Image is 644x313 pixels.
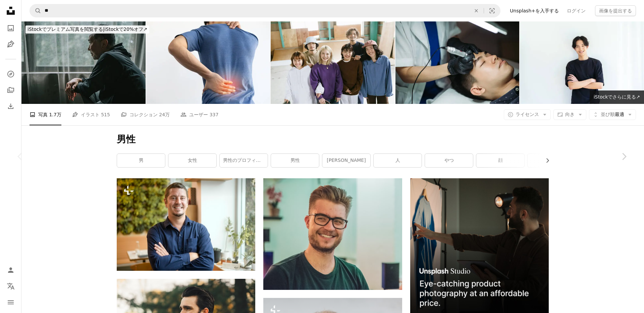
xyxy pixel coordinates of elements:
span: 向き [565,112,575,117]
button: 並び順最適 [589,109,636,120]
span: 515 [101,111,110,118]
img: アジアの中国のハンサムな男性は、顔の美容院でマシンで入れ墨眉の治療を受けています [395,21,520,104]
h1: 男性 [117,133,549,145]
a: 写真 [4,21,17,35]
a: 男性のプロフィール [220,154,268,167]
a: iStockでプレミアム写真を閲覧する|iStockで20%オフ↗ [21,21,153,38]
a: ログイン / 登録する [4,263,17,277]
a: やつ [425,154,473,167]
a: 肖像画 [528,154,576,167]
span: ライセンス [516,112,539,117]
button: リストを右にスクロールする [541,154,549,167]
img: young man portrait [520,21,644,104]
a: ダウンロード履歴 [4,100,17,113]
a: 人 [374,154,422,167]
button: 言語 [4,279,17,293]
a: コレクション [4,83,17,97]
a: コレクション 24万 [121,104,170,125]
a: 緑色のクルーネックトップスと眼鏡を着用し、黒いフレームを横から見た男性 [263,231,402,237]
a: イラスト [4,38,17,51]
a: コーヒーショップのビジネス白人男性の肖像画 [117,222,255,228]
button: 全てクリア [469,4,484,17]
span: iStockでプレミアム写真を閲覧する | [28,26,104,32]
img: 緑色のクルーネックトップスと眼鏡を着用し、黒いフレームを横から見た男性 [263,178,402,290]
span: 最適 [601,111,624,118]
span: 並び順 [601,112,615,117]
a: iStockでさらに見る↗ [590,90,644,104]
button: ビジュアル検索 [484,4,500,17]
a: 探す [4,67,17,81]
a: 顔 [476,154,524,167]
a: イラスト 515 [72,104,110,125]
a: ユーザー 337 [180,104,218,125]
img: 背中の痛みと腰痛を持つクローズアップ男。 [146,21,270,104]
a: 次へ [604,124,644,189]
span: iStockでさらに見る ↗ [594,94,640,100]
a: ログイン [563,5,590,16]
a: Unsplash+を入手する [506,5,563,16]
button: 画像を提出する [595,5,636,16]
a: 女性 [168,154,216,167]
a: 男 [117,154,165,167]
img: スケートボーダーのグループ [271,21,395,104]
img: コーヒーショップのビジネス白人男性の肖像画 [117,178,255,270]
span: 337 [210,111,219,118]
button: メニュー [4,296,17,309]
a: 男性 [271,154,319,167]
span: 24万 [159,111,170,118]
form: サイト内でビジュアルを探す [30,4,500,17]
button: 向き [553,109,586,120]
button: Unsplashで検索する [30,4,41,17]
a: [PERSON_NAME] [322,154,370,167]
button: ライセンス [504,109,551,120]
span: iStockで20%オフ ↗ [28,26,147,32]
img: サイドプロファイル:自然光の中で窓際に座っている思慮深い先輩日本人男性 [21,21,146,104]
